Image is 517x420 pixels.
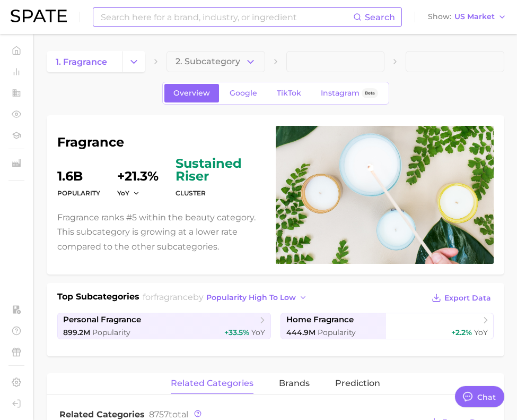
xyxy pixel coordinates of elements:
span: YoY [474,328,488,337]
h1: fragrance [57,136,263,149]
span: Beta [365,89,375,98]
dt: cluster [176,187,263,200]
span: Popularity [318,328,356,337]
dt: Popularity [57,187,100,200]
a: TikTok [268,84,310,102]
span: 8757 [149,409,169,419]
span: sustained riser [176,157,263,183]
button: Export Data [429,290,494,305]
span: Popularity [92,328,130,337]
span: YoY [251,328,265,337]
span: Search [365,12,395,22]
span: 444.9m [286,328,316,337]
input: Search here for a brand, industry, or ingredient [100,8,353,26]
a: home fragrance444.9m Popularity+2.2% YoY [281,313,494,339]
span: total [149,409,188,419]
button: popularity high to low [204,290,310,305]
span: 1. fragrance [56,57,107,67]
span: personal fragrance [63,315,141,325]
h1: Top Subcategories [57,290,139,306]
a: InstagramBeta [312,84,387,102]
span: TikTok [277,89,301,98]
span: Google [230,89,257,98]
span: fragrance [154,292,193,302]
span: US Market [454,14,495,20]
span: Related Categories [59,409,145,419]
span: Show [428,14,451,20]
a: Overview [164,84,219,102]
span: related categories [171,379,253,388]
span: popularity high to low [206,293,296,302]
span: 899.2m [63,328,90,337]
span: brands [279,379,310,388]
span: Export Data [444,294,491,303]
span: YoY [117,188,129,198]
a: personal fragrance899.2m Popularity+33.5% YoY [57,313,271,339]
a: Google [221,84,266,102]
dd: +21.3% [117,157,159,183]
img: SPATE [11,10,67,22]
a: Log out. Currently logged in with e-mail sophiah@beekman1802.com. [8,396,24,412]
button: Change Category [122,51,145,72]
span: +2.2% [451,328,472,337]
span: +33.5% [224,328,249,337]
span: Instagram [321,89,360,98]
span: for by [143,292,310,302]
span: home fragrance [286,315,354,325]
dd: 1.6b [57,157,100,183]
button: 2. Subcategory [167,51,265,72]
span: 2. Subcategory [176,57,240,66]
button: ShowUS Market [425,10,509,24]
span: Prediction [335,379,380,388]
span: Overview [173,89,210,98]
button: YoY [117,188,140,198]
a: 1. fragrance [47,51,122,72]
p: Fragrance ranks #5 within the beauty category. This subcategory is growing at a lower rate compar... [57,210,263,254]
